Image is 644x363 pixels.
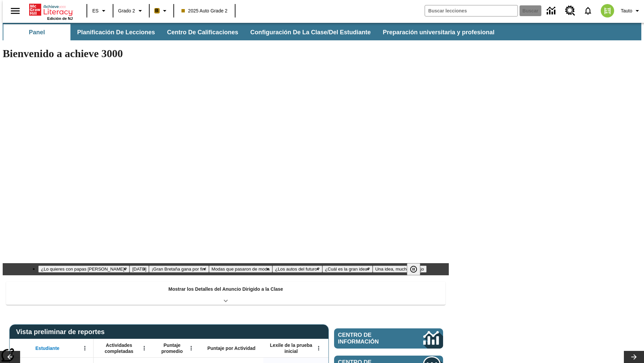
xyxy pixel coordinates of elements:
[181,7,228,14] span: 2025 Auto Grade 2
[579,2,597,19] a: Notificaciones
[139,343,149,353] button: Abrir menú
[36,345,60,351] span: Estudiante
[5,1,25,21] button: Abrir el menú lateral
[129,266,149,273] button: Diapositiva 2 Día del Trabajo
[186,343,196,353] button: Abrir menú
[621,7,632,14] span: Tauto
[543,2,561,20] a: Centro de información
[407,263,420,275] button: Pausar
[407,263,427,275] div: Pausar
[38,266,129,273] button: Diapositiva 1 ¿Lo quieres con papas fritas?
[89,5,111,17] button: Lenguaje: ES, Selecciona un idioma
[149,266,209,273] button: Diapositiva 3 ¡Gran Bretaña gana por fin!
[597,2,618,19] button: Escoja un nuevo avatar
[618,5,644,17] button: Perfil/Configuración
[29,2,73,21] div: Portada
[16,328,108,336] span: Vista preliminar de reportes
[155,6,159,15] span: B
[152,5,171,17] button: Boost El color de la clase es anaranjado claro. Cambiar el color de la clase.
[162,24,244,40] button: Centro de calificaciones
[272,266,322,273] button: Diapositiva 5 ¿Los autos del futuro?
[115,5,147,17] button: Grado: Grado 2, Elige un grado
[425,5,518,16] input: Buscar campo
[245,24,376,40] button: Configuración de la clase/del estudiante
[72,24,160,40] button: Planificación de lecciones
[156,342,188,354] span: Puntaje promedio
[80,343,90,353] button: Abrir menú
[6,282,445,305] div: Mostrar los Detalles del Anuncio Dirigido a la Clase
[3,47,449,60] h1: Bienvenido a achieve 3000
[624,351,644,363] button: Carrusel de lecciones, seguir
[373,266,427,273] button: Diapositiva 7 Una idea, mucho trabajo
[322,266,373,273] button: Diapositiva 6 ¿Cuál es la gran idea?
[118,7,135,14] span: Grado 2
[3,23,641,40] div: Subbarra de navegación
[561,2,579,20] a: Centro de recursos, Se abrirá en una pestaña nueva.
[377,24,500,40] button: Preparación universitaria y profesional
[92,7,99,14] span: ES
[168,286,283,293] p: Mostrar los Detalles del Anuncio Dirigido a la Clase
[209,266,272,273] button: Diapositiva 4 Modas que pasaron de moda
[334,328,443,349] a: Centro de información
[3,24,70,40] button: Panel
[29,3,73,16] a: Portada
[267,342,316,354] span: Lexile de la prueba inicial
[47,16,73,21] span: Edición de NJ
[97,342,141,354] span: Actividades completadas
[314,343,324,353] button: Abrir menú
[3,24,500,40] div: Subbarra de navegación
[207,345,255,351] span: Puntaje por Actividad
[601,4,614,17] img: avatar image
[338,332,401,345] span: Centro de información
